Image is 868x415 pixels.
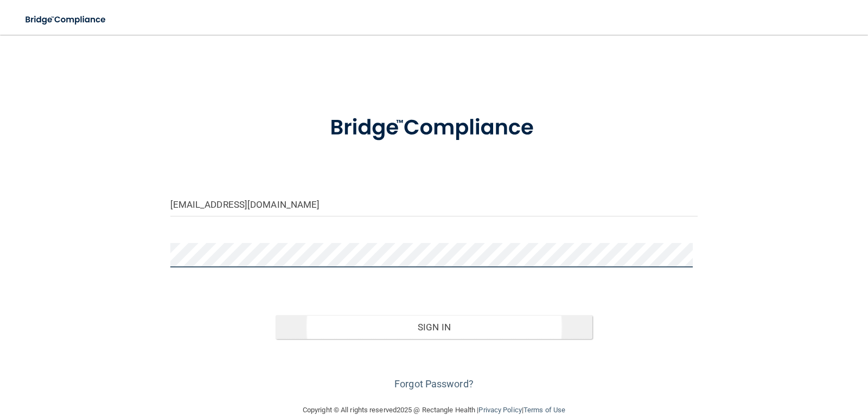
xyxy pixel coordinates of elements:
a: Terms of Use [524,406,565,414]
a: Forgot Password? [394,378,474,390]
input: Email [170,192,698,216]
a: Privacy Policy [478,406,521,414]
button: Sign In [276,315,592,339]
img: bridge_compliance_login_screen.278c3ca4.svg [308,100,560,156]
img: bridge_compliance_login_screen.278c3ca4.svg [16,9,116,31]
